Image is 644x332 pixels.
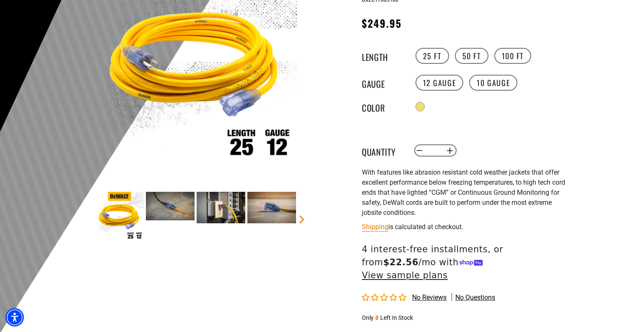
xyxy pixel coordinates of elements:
span: No reviews [412,293,447,301]
span: Left In Stock [380,314,413,321]
span: $249.95 [362,16,402,31]
span: Only [362,314,374,321]
legend: Length [362,50,404,61]
label: 25 FT [415,48,449,64]
legend: Gauge [362,77,404,88]
span: With features like abrasion resistant cold weather jackets that offer excellent performance below... [362,168,565,217]
a: Shipping [362,223,388,231]
span: No questions [455,293,495,302]
div: Accessibility Menu [5,308,24,327]
label: 10 Gauge [469,75,517,91]
span: 0.00 stars [362,294,408,302]
label: Quantity [362,145,404,156]
a: Next [298,215,306,224]
span: 8 [375,314,379,321]
div: is calculated at checkout. [362,221,567,233]
label: 50 FT [455,48,488,64]
legend: Color [362,101,404,112]
label: 12 Gauge [415,75,464,91]
label: 100 FT [494,48,532,64]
